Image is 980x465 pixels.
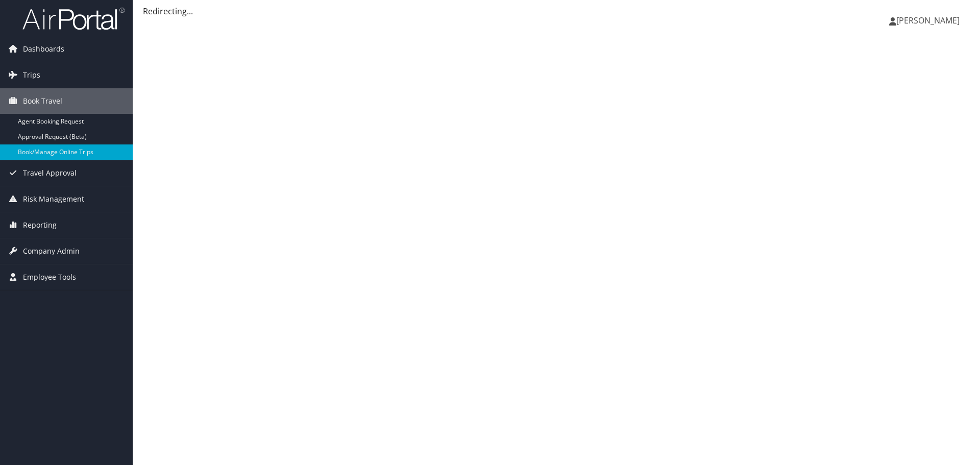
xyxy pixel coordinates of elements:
[23,186,84,212] span: Risk Management
[23,212,57,238] span: Reporting
[22,7,125,31] img: airportal-logo.png
[896,15,960,26] span: [PERSON_NAME]
[23,264,76,290] span: Employee Tools
[143,5,970,17] div: Redirecting...
[23,88,62,114] span: Book Travel
[889,5,970,36] a: [PERSON_NAME]
[23,36,64,62] span: Dashboards
[23,160,77,186] span: Travel Approval
[23,62,40,88] span: Trips
[23,238,80,264] span: Company Admin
